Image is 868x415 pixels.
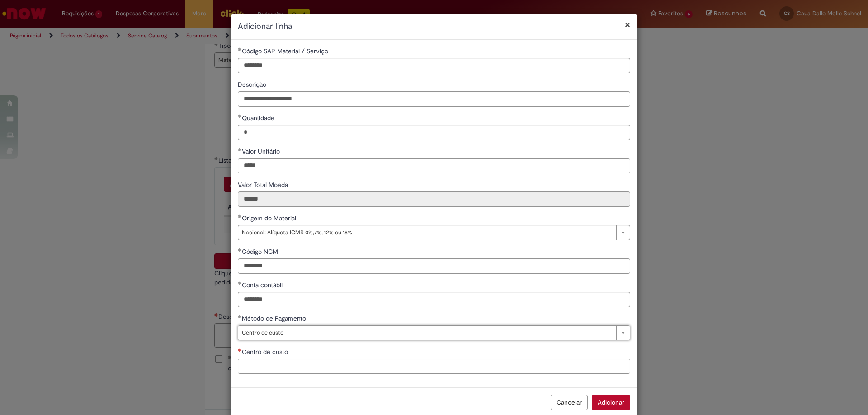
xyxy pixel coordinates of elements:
button: Fechar modal [625,20,630,29]
input: Valor Total Moeda [238,191,630,207]
span: Necessários [238,348,242,352]
span: Obrigatório Preenchido [238,47,242,51]
span: Descrição [238,80,268,89]
span: Método de Pagamento [242,314,308,322]
span: Obrigatório Preenchido [238,315,242,318]
span: Obrigatório Preenchido [238,281,242,285]
span: Conta contábil [242,281,284,289]
input: Código NCM [238,258,630,274]
span: Nacional: Alíquota ICMS 0%,7%, 12% ou 18% [242,225,612,240]
span: Código SAP Material / Serviço [242,47,330,55]
span: Obrigatório Preenchido [238,114,242,118]
span: Centro de custo [242,348,290,356]
span: Código NCM [242,247,280,256]
button: Cancelar [551,395,588,410]
input: Valor Unitário [238,158,630,173]
h2: Adicionar linha [238,21,630,33]
span: Somente leitura - Valor Total Moeda [238,181,290,189]
span: Obrigatório Preenchido [238,214,242,218]
input: Descrição [238,91,630,107]
span: Valor Unitário [242,147,282,155]
input: Código SAP Material / Serviço [238,58,630,73]
span: Centro de custo [242,326,612,340]
span: Quantidade [242,114,276,122]
input: Conta contábil [238,292,630,307]
span: Obrigatório Preenchido [238,148,242,151]
input: Quantidade [238,125,630,140]
span: Origem do Material [242,214,298,222]
span: Obrigatório Preenchido [238,248,242,252]
input: Centro de custo [238,359,630,374]
button: Adicionar [592,395,630,410]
